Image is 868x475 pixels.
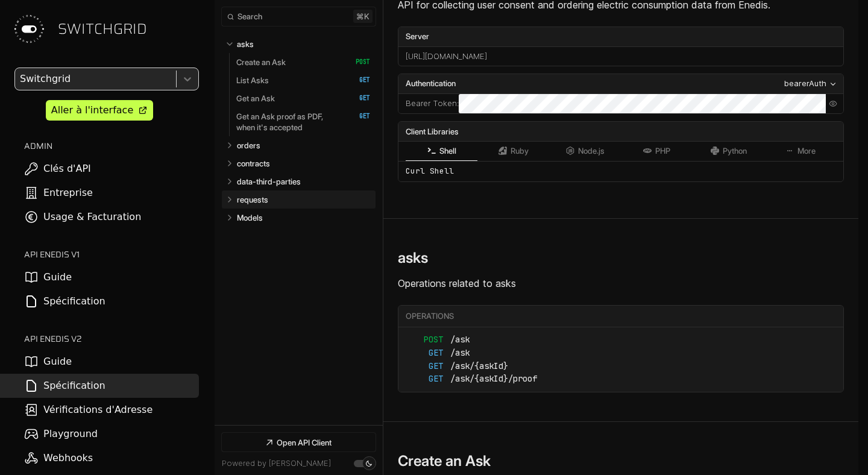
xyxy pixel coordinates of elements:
span: Authentication [406,78,456,90]
span: Search [237,12,262,21]
div: Curl Shell [398,161,843,181]
a: List Asks GET [236,71,370,89]
label: Bearer Token [406,98,457,110]
p: Get an Ask proof as PDF, when it's accepted [236,111,343,133]
a: data-third-parties [237,172,371,190]
p: Models [237,212,263,223]
span: POST [347,58,370,66]
a: Models [237,209,371,227]
span: GET [347,112,370,121]
a: asks [237,35,371,53]
span: SWITCHGRID [58,19,147,39]
h2: API ENEDIS v2 [24,333,199,345]
div: Operations [406,311,841,322]
span: PHP [655,146,670,156]
nav: Table of contents for Api [215,30,383,425]
h2: API ENEDIS v1 [24,248,199,260]
h2: asks [398,249,428,266]
span: /ask/{askId} [450,360,508,373]
span: Python [723,146,747,156]
a: orders [237,136,371,154]
a: GET/ask/{askId} [406,360,836,373]
p: Get an Ask [236,93,275,104]
div: Set light mode [365,460,373,467]
ul: asks endpoints [398,327,843,392]
p: contracts [237,158,270,169]
a: Get an Ask GET [236,89,370,107]
a: Get an Ask proof as PDF, when it's accepted GET [236,107,370,136]
span: GET [406,360,443,373]
div: : [398,94,459,113]
label: Server [398,27,843,46]
a: contracts [237,154,371,172]
a: GET/ask [406,347,836,360]
div: bearerAuth [784,78,826,90]
span: /ask [450,347,488,360]
span: POST [406,333,443,347]
a: Open API Client [222,433,376,451]
span: Ruby [511,146,529,156]
span: Node.js [578,146,605,156]
p: Operations related to asks [398,276,844,291]
span: Shell [439,146,456,156]
div: [URL][DOMAIN_NAME] [398,47,843,66]
a: Powered by [PERSON_NAME] [222,459,331,468]
button: bearerAuth [781,77,841,90]
p: orders [237,140,260,151]
div: Aller à l'interface [51,103,133,118]
h3: Create an Ask [398,452,491,470]
a: GET/ask/{askId}/proof [406,373,836,386]
a: requests [237,190,371,209]
a: Create an Ask POST [236,53,370,71]
img: Switchgrid Logo [10,10,48,48]
p: List Asks [236,75,269,86]
p: requests [237,194,268,205]
a: POST/ask [406,333,836,347]
span: /ask [450,333,488,347]
span: GET [347,94,370,102]
a: Aller à l'interface [46,100,153,121]
span: GET [347,76,370,84]
p: data-third-parties [237,176,301,187]
span: GET [406,373,443,386]
kbd: ⌘ k [353,10,373,23]
div: Client Libraries [398,122,843,141]
p: asks [237,39,254,49]
span: GET [406,347,443,360]
span: /ask/{askId}/proof [450,373,537,386]
h2: ADMIN [24,140,199,152]
p: Create an Ask [236,57,286,68]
